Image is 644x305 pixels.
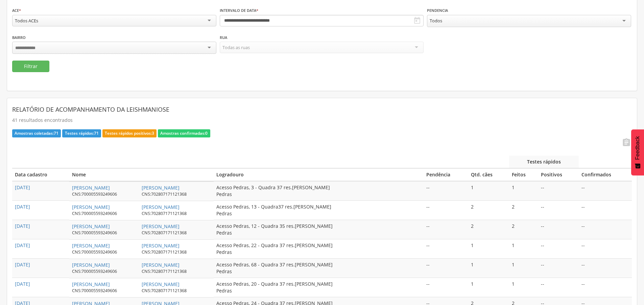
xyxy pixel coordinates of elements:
[468,278,509,297] td: 1
[142,249,187,255] div: CNS:
[142,204,180,210] a: [PERSON_NAME]
[220,8,258,13] label: Intervalo de data
[430,18,442,24] div: Todos
[424,168,468,181] th: Pendência
[579,239,632,259] td: --
[214,168,424,181] th: Logradouro
[142,230,187,236] div: CNS:
[72,223,110,230] a: [PERSON_NAME]
[151,249,187,255] span: 702807171121368
[424,220,468,239] td: --
[579,220,632,239] td: --
[424,239,468,259] td: --
[81,249,117,255] span: 700005593249606
[538,259,578,278] td: --
[151,268,187,274] span: 702807171121368
[151,288,187,293] span: 702807171121368
[15,281,30,287] a: [DATE]
[72,262,110,268] a: [PERSON_NAME]
[54,130,58,136] span: 71
[12,168,69,181] th: Data cadastro
[12,115,632,125] p: 41 resultados encontrados
[205,130,208,136] span: 0
[102,129,157,137] div: Testes rápidos positivos:
[424,278,468,297] td: --
[427,8,448,13] label: Pendencia
[538,239,578,259] td: --
[142,288,187,294] div: CNS:
[468,259,509,278] td: 1
[214,220,424,239] td: Acesso Pedras, 12 - Quadra 35 res.[PERSON_NAME] Pedras
[158,129,210,137] div: Amostras confirmadas:
[142,184,180,191] a: [PERSON_NAME]
[579,201,632,220] td: --
[72,211,141,217] div: CNS:
[152,130,154,136] span: 3
[538,168,578,181] th: Positivos
[468,168,509,181] th: Qtd. cães
[142,262,180,268] a: [PERSON_NAME]
[538,220,578,239] td: --
[579,259,632,278] td: --
[635,136,641,160] span: Feedback
[72,230,141,236] div: CNS:
[509,168,538,181] th: Feitos
[618,138,631,149] a: 
[468,239,509,259] td: 1
[72,242,110,249] a: [PERSON_NAME]
[214,201,424,220] td: Acesso Pedras, 13 - Quadra37 res.[PERSON_NAME] Pedras
[62,129,101,137] div: Testes rápidos:
[214,181,424,201] td: Acesso Pedras, 3 - Quadra 37 res.[PERSON_NAME] Pedras
[220,35,227,40] label: Rua
[509,201,538,220] td: 2
[15,242,30,248] a: [DATE]
[81,230,117,236] span: 700005593249606
[509,259,538,278] td: 1
[15,223,30,229] a: [DATE]
[15,184,30,191] a: [DATE]
[69,168,213,181] th: Nome
[72,288,141,294] div: CNS:
[72,249,141,255] div: CNS:
[94,130,99,136] span: 71
[509,156,579,168] th: Testes rápidos
[72,184,110,191] a: [PERSON_NAME]
[424,181,468,201] td: --
[142,191,187,197] div: CNS:
[151,211,187,216] span: 702807171121368
[424,259,468,278] td: --
[12,103,632,115] header: Relatório de acompanhamento da Leishmaniose
[81,288,117,293] span: 700005593249606
[151,191,187,197] span: 702807171121368
[72,204,110,210] a: [PERSON_NAME]
[538,278,578,297] td: --
[72,191,141,197] div: CNS:
[622,138,631,147] i: 
[151,230,187,236] span: 702807171121368
[12,8,21,13] label: ACE
[214,259,424,278] td: Acesso Pedras, 68 - Quadra 37 res.[PERSON_NAME] Pedras
[142,268,187,275] div: CNS:
[509,181,538,201] td: 1
[81,211,117,216] span: 700005593249606
[12,35,26,40] label: Bairro
[72,281,110,287] a: [PERSON_NAME]
[579,181,632,201] td: --
[509,239,538,259] td: 1
[538,181,578,201] td: --
[214,278,424,297] td: Acesso Pedras, 20 - Quadra 37 res.[PERSON_NAME] Pedras
[142,281,180,287] a: [PERSON_NAME]
[15,261,30,268] a: [DATE]
[81,191,117,197] span: 700005593249606
[15,203,30,210] a: [DATE]
[468,181,509,201] td: 1
[579,278,632,297] td: --
[509,220,538,239] td: 2
[579,168,632,181] th: Confirmados
[468,201,509,220] td: 2
[538,201,578,220] td: --
[631,129,644,175] button: Feedback - Mostrar pesquisa
[222,44,250,50] div: Todas as ruas
[424,201,468,220] td: --
[142,242,180,249] a: [PERSON_NAME]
